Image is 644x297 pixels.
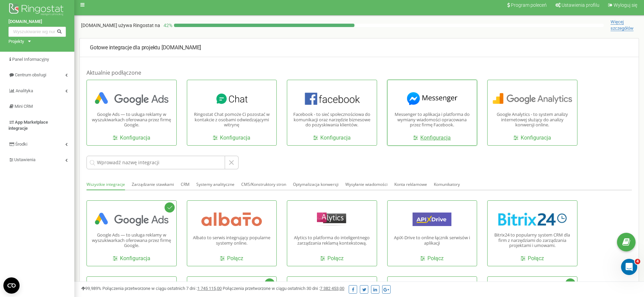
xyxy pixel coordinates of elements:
[192,112,272,128] p: Ringostat Chat pomoże Ci pozostać w kontakcie z osobami odwiedzającymi witrynę
[92,232,171,248] p: Google Ads — to usługa reklamy w wyszukiwarkach oferowana przez firmę Google.
[320,286,344,291] u: 7 382 453,00
[113,255,150,263] a: Konfiguracja
[293,179,339,190] button: Optymalizacja konwersji
[181,179,190,190] button: CRM
[292,112,372,128] p: Facebook - to sieć społecznościowa do komunikacji oraz narzędzie biznesowe do pozyskiwania klientów.
[86,69,632,76] h1: Aktualnie podłączone
[81,22,160,29] p: [DOMAIN_NAME]
[614,2,637,8] span: Wyloguj się
[8,39,24,45] div: Projekty
[197,286,222,291] u: 1 745 115,00
[562,2,599,8] span: Ustawienia profilu
[220,255,243,263] a: Połącz
[420,255,444,263] a: Połącz
[493,232,572,248] p: Bitrix24 to popularny system CRM dla firm z narzędziami do zarządzania projektami i umowami.
[292,235,372,246] p: Alytics to platforma do inteligentnego zarządzania reklamą kontekstową.
[493,112,572,128] p: Google Analytics - to system analizy internetowej służący do analizy konwersji online.
[132,179,174,190] button: Zarządzanie stawkami
[196,179,234,190] button: Systemy analityczne
[413,134,451,142] a: Konfiguracja
[118,23,160,28] span: używa Ringostat na
[8,27,66,37] input: Wyszukiwanie wg numeru
[90,44,160,51] span: Gotowe integracje dla projektu
[86,179,125,190] button: Wszystkie integracje
[192,235,272,246] p: Albato to serwis integrujący popularne systemy online.
[15,104,33,109] span: Mini CRM
[90,44,628,52] p: [DOMAIN_NAME]
[15,142,27,147] span: Środki
[81,286,101,291] span: 99,989%
[8,2,66,19] img: Ringostat logo
[320,255,344,263] a: Połącz
[514,134,551,142] a: Konfiguracja
[223,286,344,291] span: Połączenia przetworzone w ciągu ostatnich 30 dni :
[241,179,286,190] button: CMS/Konstruktory stron
[15,72,46,77] span: Centrum obsługi
[434,179,460,190] button: Komunikatory
[16,88,33,93] span: Analityka
[12,57,49,62] span: Panel Informacyjny
[393,235,472,246] p: ApiX-Drive to online łącznik serwisów i aplikacji
[313,134,351,142] a: Konfiguracja
[611,19,634,31] span: Więcej szczegółów
[113,134,150,142] a: Konfiguracja
[86,156,225,169] input: Wprowadź nazwę integracji
[521,255,544,263] a: Połącz
[511,2,547,8] span: Program poleceń
[92,112,171,128] p: Google Ads — to usługa reklamy w wyszukiwarkach oferowana przez firmę Google.
[393,112,472,128] p: Messenger to aplikacja i platforma do wymiany wiadomości opracowana przez firmę Facebook.
[394,179,427,190] button: Konta reklamowe
[8,19,66,25] a: [DOMAIN_NAME]
[160,22,174,29] p: 42 %
[621,259,637,275] iframe: Intercom live chat
[635,259,640,264] span: 4
[213,134,250,142] a: Konfiguracja
[102,286,222,291] span: Połączenia przetworzone w ciągu ostatnich 7 dni :
[14,157,35,162] span: Ustawienia
[8,120,48,131] span: App Marketplace integracje
[345,179,388,190] button: Wysyłanie wiadomości
[3,277,20,294] button: Open CMP widget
